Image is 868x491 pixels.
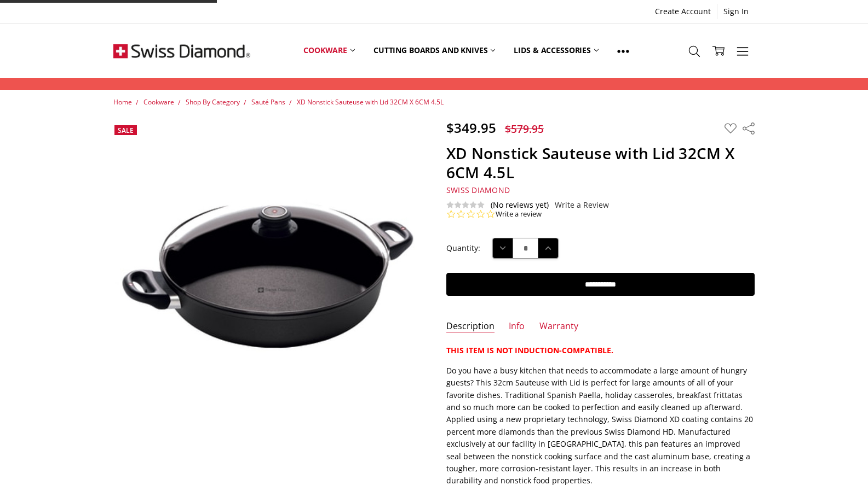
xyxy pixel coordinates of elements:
a: Write a review [496,209,542,219]
img: XD Nonstick Sauteuse with Lid 32CM X 6CM 4.5L [137,433,138,434]
span: (No reviews yet) [491,201,549,209]
span: $579.95 [505,121,544,136]
a: XD Nonstick Sauteuse with Lid 32CM X 6CM 4.5L [297,97,444,107]
label: Quantity: [446,242,480,254]
a: Warranty [539,320,578,333]
a: Create Account [649,4,717,19]
a: Home [113,97,132,107]
img: Free Shipping On Every Order [113,24,250,78]
span: Swiss Diamond [446,185,510,195]
a: Lids & Accessories [504,26,607,75]
a: Cookware [143,97,174,107]
a: Show All [608,26,639,75]
a: Description [446,320,495,333]
p: Do you have a busy kitchen that needs to accommodate a large amount of hungry guests? This 32cm S... [446,365,755,487]
a: Write a Review [555,201,609,209]
a: Cookware [294,26,364,75]
span: $349.95 [446,119,496,137]
img: XD Nonstick Sauteuse with Lid 32CM X 6CM 4.5L [140,433,141,434]
a: Shop By Category [186,97,240,107]
a: Info [509,320,525,333]
h1: XD Nonstick Sauteuse with Lid 32CM X 6CM 4.5L [446,144,755,182]
a: Sign In [717,4,755,19]
a: Sauté Pans [251,97,285,107]
strong: THIS ITEM IS NOT INDUCTION-COMPATIBLE. [446,345,613,355]
span: Sale [118,126,134,135]
a: Cutting boards and knives [364,26,505,75]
